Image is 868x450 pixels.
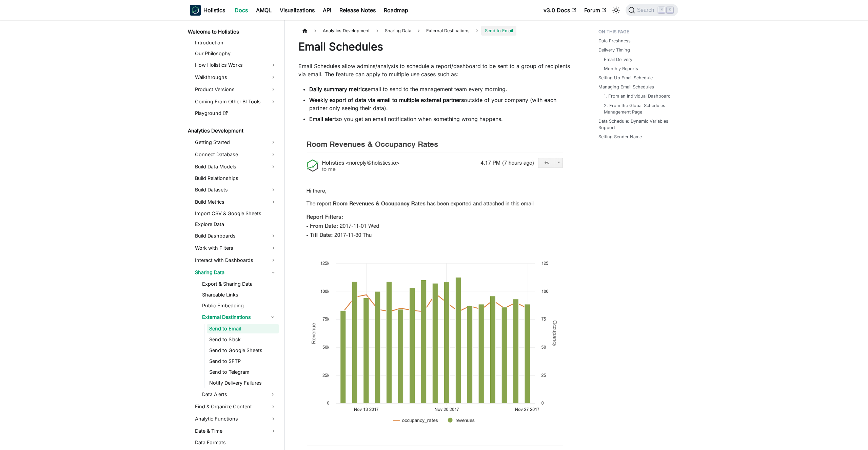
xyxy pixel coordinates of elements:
li: outside of your company (with each partner only seeing their data). [309,96,571,112]
span: External Destinations [426,28,470,33]
img: Holistics [190,5,201,16]
button: Search (Command+K) [626,4,678,16]
button: Switch between dark and light mode (currently light mode) [611,5,622,16]
a: Managing Email Schedules [598,84,654,90]
a: Build Metrics [193,197,279,207]
h1: Email Schedules [298,40,571,54]
a: Visualizations [276,5,319,16]
li: email to send to the management team every morning. [309,85,571,93]
a: Find & Organize Content [193,401,279,412]
a: Playground [193,108,279,118]
a: Data Alerts [200,389,267,400]
a: Setting Up Email Schedule [598,75,653,81]
li: so you get an email notification when something wrong happens. [309,115,571,123]
a: Email Delivery [604,56,632,63]
a: Forum [580,5,610,16]
a: HolisticsHolistics [190,5,225,16]
button: Expand sidebar category 'Data Alerts' [267,389,279,400]
a: Data Schedule: Dynamic Variables Support [598,118,674,131]
a: Product Versions [193,84,279,95]
a: Docs [231,5,252,16]
a: Send to Slack [207,335,279,344]
strong: Email alert [309,116,336,122]
b: Holistics [203,6,225,14]
a: Interact with Dashboards [193,255,279,266]
a: External Destinations [423,26,473,36]
a: Delivery Timing [598,47,630,53]
a: Home page [298,26,311,36]
span: Search [635,7,658,13]
a: Date & Time [193,426,279,436]
a: v3.0 Docs [539,5,580,16]
a: Build Data Models [193,161,279,172]
a: API [319,5,335,16]
a: Introduction [193,38,279,47]
a: AMQL [252,5,276,16]
strong: Weekly export of data via email to multiple external partners [309,97,464,103]
a: External Destinations [200,312,267,323]
a: Work with Filters [193,243,279,253]
strong: Daily summary metrics [309,86,368,93]
a: Sharing Data [193,267,279,278]
a: Send to Email [207,324,279,333]
a: Build Relationships [193,173,279,183]
span: Sharing Data [381,26,415,36]
a: Analytics Development [186,126,279,136]
a: Analytic Functions [193,413,279,424]
a: How Holistics Works [193,60,279,70]
a: 1. From an Individual Dashboard [604,93,671,99]
a: Walkthroughs [193,72,279,83]
a: Setting Sender Name [598,134,642,140]
a: Data Freshness [598,38,631,44]
a: Build Dashboards [193,230,279,241]
kbd: K [667,7,673,13]
button: Collapse sidebar category 'External Destinations' [267,312,279,323]
a: Welcome to Holistics [186,27,279,37]
span: Send to Email [481,26,516,36]
a: Connect Database [193,149,279,160]
a: Explore Data [193,220,279,229]
span: Analytics Development [319,26,373,36]
nav: Breadcrumbs [298,26,571,36]
a: Public Embedding [200,301,279,310]
a: Export & Sharing Data [200,279,279,289]
a: Release Notes [335,5,380,16]
a: Send to SFTP [207,356,279,366]
a: Monthly Reports [604,65,638,72]
kbd: ⌘ [658,7,665,13]
a: 2. From the Global Schedules Management Page [604,102,671,115]
a: Getting Started [193,137,279,148]
a: Data Formats [193,438,279,447]
a: Our Philosophy [193,49,279,58]
a: Shareable Links [200,290,279,300]
a: Notify Delivery Failures [207,378,279,388]
a: Send to Telegram [207,367,279,377]
a: Build Datasets [193,184,279,195]
a: Coming From Other BI Tools [193,96,279,107]
a: Import CSV & Google Sheets [193,209,279,218]
p: Email Schedules allow admins/analysts to schedule a report/dashboard to be sent to a group of rec... [298,62,571,78]
a: Roadmap [380,5,412,16]
nav: Docs sidebar [183,20,285,450]
a: Send to Google Sheets [207,346,279,355]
